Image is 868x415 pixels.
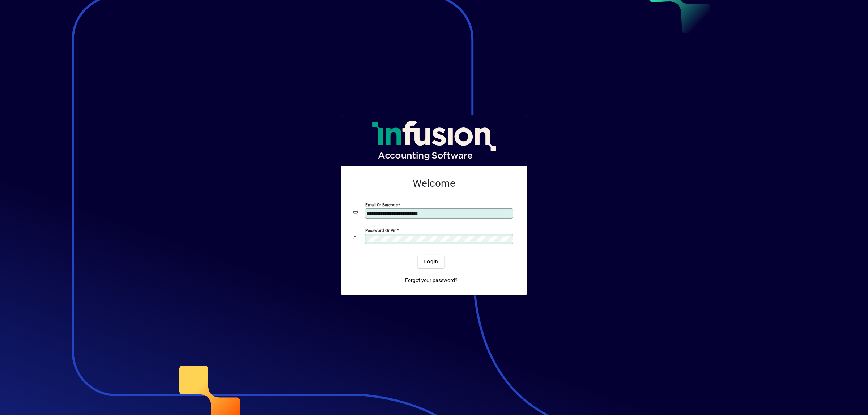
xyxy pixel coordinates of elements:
[405,277,458,284] span: Forgot your password?
[424,258,438,265] span: Login
[365,202,398,207] mat-label: Email or Barcode
[418,255,444,268] button: Login
[365,228,396,233] mat-label: Password or Pin
[353,177,515,190] h2: Welcome
[402,274,460,287] a: Forgot your password?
